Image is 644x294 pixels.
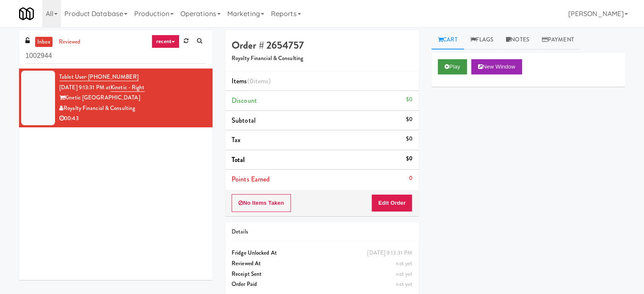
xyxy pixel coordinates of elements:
[35,37,53,47] a: inbox
[152,35,180,48] a: recent
[396,270,412,278] span: not yet
[406,114,412,125] div: $0
[59,113,206,124] div: 00:43
[59,73,138,81] a: Tablet User· [PHONE_NUMBER]
[59,103,206,114] div: Royalty Financial & Consulting
[19,69,213,127] li: Tablet User· [PHONE_NUMBER][DATE] 9:13:31 PM atKinetic - RightKinetic [GEOGRAPHIC_DATA]Royalty Fi...
[232,96,257,105] span: Discount
[232,155,245,165] span: Total
[59,83,111,91] span: [DATE] 9:13:31 PM at
[406,94,412,105] div: $0
[500,30,536,49] a: Notes
[232,135,240,145] span: Tax
[57,37,83,47] a: reviewed
[59,93,206,103] div: Kinetic [GEOGRAPHIC_DATA]
[396,259,412,267] span: not yet
[406,134,412,144] div: $0
[25,48,206,64] input: Search vision orders
[247,76,271,86] span: (0 )
[232,115,256,125] span: Subtotal
[464,30,500,49] a: Flags
[232,258,412,269] div: Reviewed At
[232,269,412,280] div: Receipt Sent
[367,248,412,258] div: [DATE] 9:13:31 PM
[431,30,464,49] a: Cart
[232,279,412,290] div: Order Paid
[396,280,412,288] span: not yet
[19,6,34,21] img: Micromart
[409,173,412,184] div: 0
[536,30,580,49] a: Payment
[111,83,145,92] a: Kinetic - Right
[371,194,412,212] button: Edit Order
[232,40,412,51] h4: Order # 2654757
[232,55,412,62] h5: Royalty Financial & Consulting
[232,248,412,258] div: Fridge Unlocked At
[232,194,291,212] button: No Items Taken
[438,59,467,74] button: Play
[406,154,412,164] div: $0
[232,174,270,184] span: Points Earned
[232,227,412,237] div: Details
[254,76,269,86] ng-pluralize: items
[232,76,271,86] span: Items
[471,59,522,74] button: New Window
[86,73,138,81] span: · [PHONE_NUMBER]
